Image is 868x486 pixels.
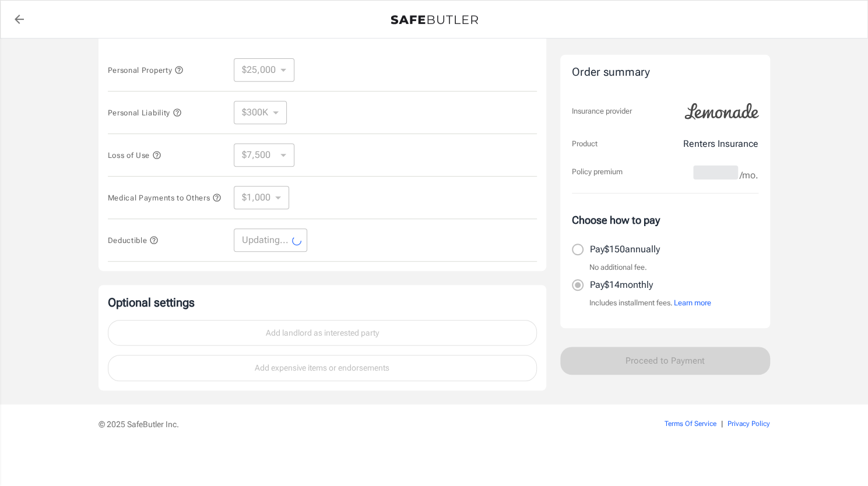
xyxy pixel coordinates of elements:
button: Medical Payments to Others [108,191,222,205]
img: Back to quotes [391,15,478,24]
button: Deductible [108,233,159,247]
p: Choose how to pay [572,212,758,228]
p: Insurance provider [572,105,632,117]
span: | [721,420,723,428]
button: Loss of Use [108,148,161,162]
span: Loss of Use [108,151,161,160]
p: Pay $150 annually [590,242,660,256]
p: Includes installment fees. [589,297,711,309]
button: Personal Liability [108,105,182,119]
p: Pay $14 monthly [590,278,653,292]
p: Policy premium [572,166,623,178]
p: No additional fee. [589,262,647,273]
span: Personal Property [108,66,184,75]
button: Learn more [674,297,711,309]
div: Order summary [572,64,758,81]
p: © 2025 SafeButler Inc. [99,418,599,430]
span: Deductible [108,236,159,245]
button: Personal Property [108,63,184,77]
p: Renters Insurance [683,137,758,151]
p: Product [572,138,598,150]
a: Terms Of Service [665,420,716,428]
a: back to quotes [8,8,31,31]
span: Medical Payments to Others [108,193,222,202]
img: Lemonade [678,95,765,128]
a: Privacy Policy [728,420,770,428]
span: Personal Liability [108,108,182,117]
span: /mo. [740,167,758,184]
p: Optional settings [108,294,537,311]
